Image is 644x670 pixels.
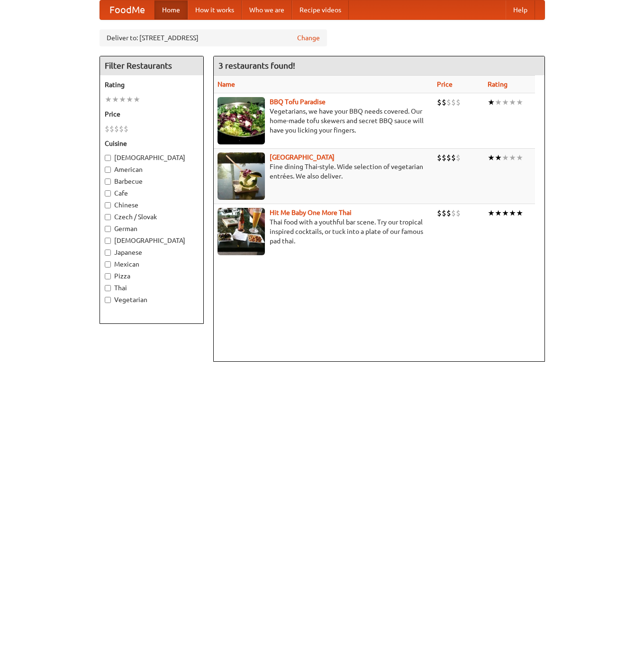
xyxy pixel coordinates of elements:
[124,124,128,134] li: $
[105,248,199,257] label: Japanese
[270,98,326,106] a: BBQ Tofu Paradise
[105,80,199,89] h5: Rating
[437,97,442,107] li: $
[112,94,119,105] li: ★
[119,94,126,105] li: ★
[242,0,292,19] a: Who we are
[456,152,461,163] li: $
[451,208,456,218] li: $
[105,200,199,210] label: Chinese
[105,167,111,173] input: American
[446,97,451,107] li: $
[105,153,199,162] label: [DEMOGRAPHIC_DATA]
[105,297,111,303] input: Vegetarian
[105,226,111,232] input: German
[105,238,111,244] input: [DEMOGRAPHIC_DATA]
[119,124,124,134] li: $
[488,152,495,163] li: ★
[516,97,523,107] li: ★
[456,97,461,107] li: $
[270,209,352,216] a: Hit Me Baby One More Thai
[105,109,199,119] h5: Price
[105,271,199,281] label: Pizza
[105,190,111,197] input: Cafe
[451,97,456,107] li: $
[105,236,199,245] label: [DEMOGRAPHIC_DATA]
[509,152,516,163] li: ★
[105,250,111,256] input: Japanese
[105,188,199,198] label: Cafe
[218,107,430,135] p: Vegetarians, we have your BBQ needs covered. Our home-made tofu skewers and secret BBQ sauce will...
[502,208,509,218] li: ★
[154,0,188,19] a: Home
[488,97,495,107] li: ★
[100,56,203,75] h4: Filter Restaurants
[442,152,446,163] li: $
[516,152,523,163] li: ★
[105,224,199,233] label: German
[218,152,265,200] img: satay.jpg
[105,283,199,293] label: Thai
[446,208,451,218] li: $
[488,80,508,88] a: Rating
[509,208,516,218] li: ★
[218,217,430,246] p: Thai food with a youthful bar scene. Try our tropical inspired cocktails, or tuck into a plate of...
[292,0,349,19] a: Recipe videos
[105,259,199,269] label: Mexican
[270,153,335,161] a: [GEOGRAPHIC_DATA]
[509,97,516,107] li: ★
[495,97,502,107] li: ★
[100,0,154,19] a: FoodMe
[488,208,495,218] li: ★
[126,94,133,105] li: ★
[437,208,442,218] li: $
[114,124,119,134] li: $
[105,273,111,279] input: Pizza
[502,97,509,107] li: ★
[218,208,265,255] img: babythai.jpg
[218,162,430,181] p: Fine dining Thai-style. Wide selection of vegetarian entrées. We also deliver.
[105,295,199,304] label: Vegetarian
[442,208,446,218] li: $
[442,97,446,107] li: $
[495,152,502,163] li: ★
[105,139,199,148] h5: Cuisine
[100,29,327,46] div: Deliver to: [STREET_ADDRESS]
[502,152,509,163] li: ★
[506,0,535,19] a: Help
[218,61,295,70] ng-pluralize: 3 restaurants found!
[446,152,451,163] li: $
[105,214,111,220] input: Czech / Slovak
[188,0,242,19] a: How it works
[105,94,112,105] li: ★
[105,179,111,185] input: Barbecue
[105,177,199,186] label: Barbecue
[437,80,453,88] a: Price
[437,152,442,163] li: $
[495,208,502,218] li: ★
[105,261,111,268] input: Mexican
[297,33,320,43] a: Change
[516,208,523,218] li: ★
[105,155,111,161] input: [DEMOGRAPHIC_DATA]
[105,202,111,208] input: Chinese
[218,80,235,88] a: Name
[105,212,199,222] label: Czech / Slovak
[456,208,461,218] li: $
[105,124,109,134] li: $
[218,97,265,144] img: tofuparadise.jpg
[451,152,456,163] li: $
[105,285,111,291] input: Thai
[109,124,114,134] li: $
[105,165,199,174] label: American
[133,94,140,105] li: ★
